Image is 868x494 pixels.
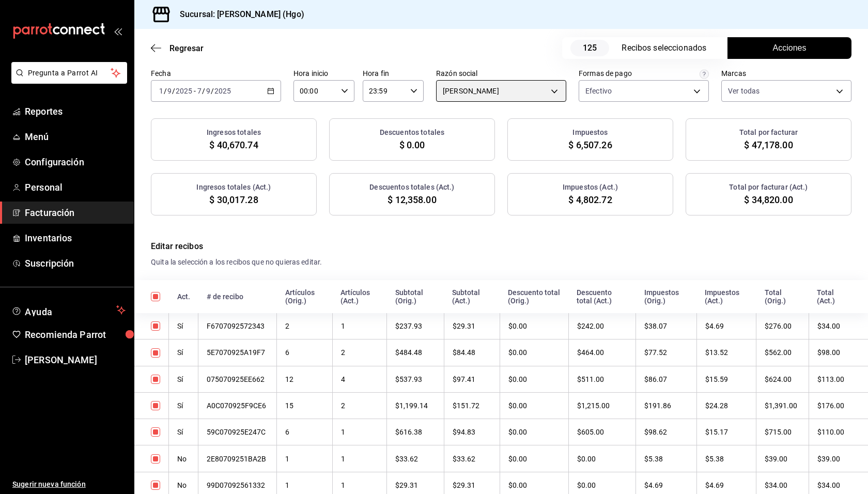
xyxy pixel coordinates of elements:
[12,479,126,490] span: Sugerir nueva función
[380,127,444,138] h3: Descuentos totales
[500,445,568,472] th: $0.00
[721,70,851,77] label: Marcas
[387,392,444,419] th: $1,199.14
[194,87,196,95] span: -
[277,280,333,313] th: Artículos (Orig.)
[28,68,111,79] span: Pregunta a Parrot AI
[500,392,568,419] th: $0.00
[500,339,568,366] th: $0.00
[756,280,809,313] th: Total (Orig.)
[151,70,281,77] label: Fecha
[696,445,756,472] th: $5.38
[277,419,333,445] th: 6
[159,87,164,95] input: --
[202,87,205,95] span: /
[196,182,271,193] h3: Ingresos totales (Act.)
[444,313,500,339] th: $29.31
[436,70,566,77] label: Razón social
[756,445,809,472] th: $39.00
[169,445,198,472] th: No
[444,339,500,366] th: $84.48
[387,280,444,313] th: Subtotal (Orig.)
[169,392,198,419] th: Sí
[568,445,636,472] th: $0.00
[25,180,126,194] span: Personal
[332,313,386,339] th: 1
[277,339,333,366] th: 6
[25,206,126,220] span: Facturación
[700,70,709,79] svg: Solo se mostrarán las órdenes que fueron pagadas exclusivamente con las formas de pago selecciona...
[164,87,167,95] span: /
[198,339,277,366] th: 5E7070925A19F7
[277,366,333,392] th: 12
[500,280,568,313] th: Descuento total (Orig.)
[636,313,697,339] th: $38.07
[198,313,277,339] th: F6707092572343
[167,87,172,95] input: --
[728,86,760,96] span: Ver todas
[729,182,808,193] h3: Total por facturar (Act.)
[696,419,756,445] th: $15.17
[25,304,112,316] span: Ayuda
[387,445,444,472] th: $33.62
[500,419,568,445] th: $0.00
[198,445,277,472] th: 2E80709251BA2B
[214,87,231,95] input: ----
[198,419,277,445] th: 59C070925E247C
[756,339,809,366] th: $562.00
[332,445,386,472] th: 1
[696,366,756,392] th: $15.59
[696,313,756,339] th: $4.69
[444,392,500,419] th: $151.72
[444,366,500,392] th: $97.41
[25,130,126,144] span: Menú
[169,366,198,392] th: Sí
[727,37,851,59] button: Acciones
[636,419,697,445] th: $98.62
[211,87,214,95] span: /
[169,43,204,53] span: Regresar
[744,138,793,152] span: $ 47,178.00
[572,127,608,138] h3: Impuestos
[563,182,618,193] h3: Impuestos (Act.)
[151,43,204,53] button: Regresar
[696,392,756,419] th: $24.28
[696,280,756,313] th: Impuestos (Act.)
[809,366,868,392] th: $113.00
[277,445,333,472] th: 1
[500,313,568,339] th: $0.00
[568,339,636,366] th: $464.00
[387,313,444,339] th: $237.93
[444,445,500,472] th: $33.62
[197,87,202,95] input: --
[387,366,444,392] th: $537.93
[332,366,386,392] th: 4
[809,419,868,445] th: $110.00
[696,339,756,366] th: $13.52
[25,256,126,270] span: Suscripción
[387,339,444,366] th: $484.48
[25,104,126,118] span: Reportes
[169,313,198,339] th: Sí
[25,353,126,367] span: [PERSON_NAME]
[151,257,851,268] h4: Quita la selección a los recibos que no quieras editar.
[568,392,636,419] th: $1,215.00
[7,75,127,86] a: Pregunta a Parrot AI
[25,328,126,342] span: Recomienda Parrot
[209,193,258,207] span: $ 30,017.28
[332,280,386,313] th: Artículos (Act.)
[809,313,868,339] th: $34.00
[636,366,697,392] th: $86.07
[332,339,386,366] th: 2
[387,419,444,445] th: $616.38
[172,87,175,95] span: /
[636,339,697,366] th: $77.52
[399,138,425,152] span: $ 0.00
[568,313,636,339] th: $242.00
[756,313,809,339] th: $276.00
[277,392,333,419] th: 15
[636,445,697,472] th: $5.38
[169,339,198,366] th: Sí
[332,419,386,445] th: 1
[169,280,198,313] th: Act.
